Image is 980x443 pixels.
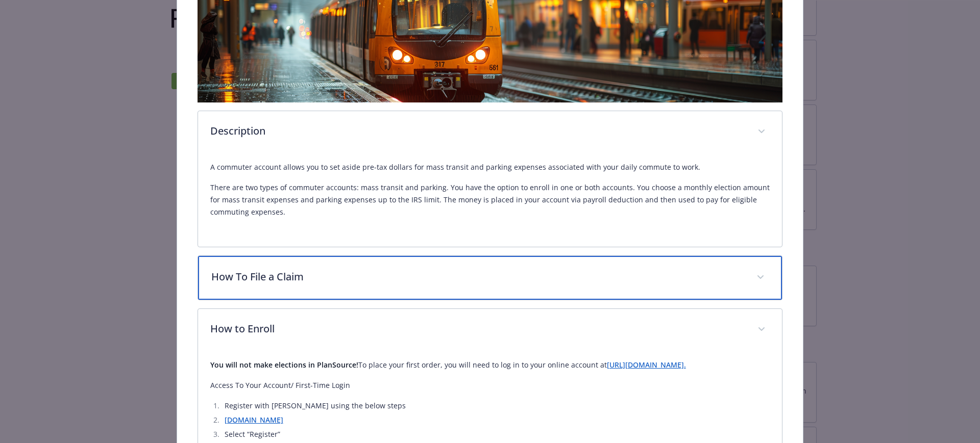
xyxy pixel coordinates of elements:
[210,181,770,218] p: There are two types of commuter accounts: mass transit and parking. You have the option to enroll...
[210,360,358,370] strong: You will not make elections in PlanSource!
[225,415,283,425] a: [DOMAIN_NAME]
[198,111,782,153] div: Description
[211,269,745,284] p: How To File a Claim
[222,428,770,440] li: Select “Register” ​
[198,309,782,351] div: How to Enroll
[198,256,782,300] div: How To File a Claim
[198,153,782,247] div: Description
[210,359,770,371] p: ​To place your first order, you will need to log in to your online account at
[607,360,686,370] a: [URL][DOMAIN_NAME].
[222,414,770,426] li: ​
[210,123,746,139] p: Description
[210,321,746,336] p: How to Enroll
[210,379,770,392] p: Access To Your Account/ First-Time Login​
[222,400,770,412] li: Register with [PERSON_NAME] using the below steps​
[210,161,770,173] p: A commuter account allows you to set aside pre-tax dollars for mass transit and parking expenses ...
